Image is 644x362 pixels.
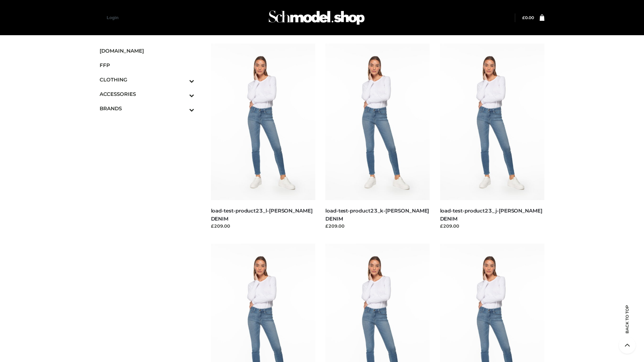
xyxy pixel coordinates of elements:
[266,4,367,31] img: Schmodel Admin 964
[100,61,194,69] span: FFP
[107,15,118,20] a: Login
[171,101,194,116] button: Toggle Submenu
[100,72,194,87] a: CLOTHINGToggle Submenu
[522,15,534,20] bdi: 0.00
[100,58,194,72] a: FFP
[100,76,194,83] span: CLOTHING
[325,207,429,222] a: load-test-product23_k-[PERSON_NAME] DENIM
[522,15,525,20] span: £
[171,87,194,101] button: Toggle Submenu
[211,223,316,229] div: £209.00
[100,101,194,116] a: BRANDSToggle Submenu
[100,47,194,55] span: [DOMAIN_NAME]
[100,87,194,101] a: ACCESSORIESToggle Submenu
[100,105,194,112] span: BRANDS
[100,44,194,58] a: [DOMAIN_NAME]
[440,207,542,222] a: load-test-product23_j-[PERSON_NAME] DENIM
[100,90,194,98] span: ACCESSORIES
[522,15,534,20] a: £0.00
[440,223,545,229] div: £209.00
[171,72,194,87] button: Toggle Submenu
[619,317,636,334] span: Back to top
[211,207,313,222] a: load-test-product23_l-[PERSON_NAME] DENIM
[325,223,430,229] div: £209.00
